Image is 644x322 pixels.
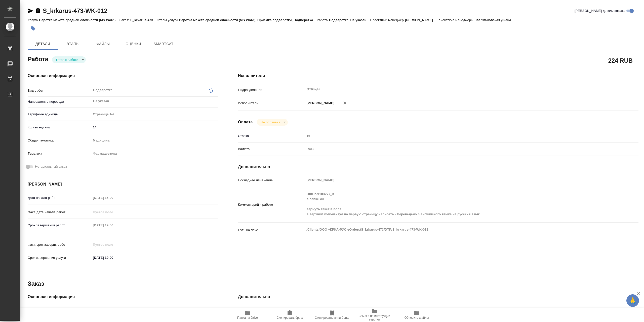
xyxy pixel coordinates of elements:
[28,125,91,130] p: Кол-во единиц
[61,41,85,47] span: Этапы
[315,316,349,319] span: Скопировать мини-бриф
[28,223,91,228] p: Срок завершения работ
[28,8,34,14] button: Скопировать ссылку для ЯМессенджера
[317,18,329,22] p: Работа
[305,225,605,234] textarea: /Clients/ООО «КРКА-РУС»/Orders/S_krkarus-473/DTP/S_krkarus-473-WK-012
[575,8,625,13] span: [PERSON_NAME] детали заказа
[91,254,135,261] input: ✎ Введи что-нибудь
[55,58,80,62] button: Готов к работе
[28,112,91,117] p: Тарифные единицы
[238,164,638,170] h4: Дополнительно
[437,18,475,22] p: Клиентские менеджеры
[28,195,91,200] p: Дата начала работ
[91,222,135,229] input: Пустое поле
[238,178,305,183] p: Последнее изменение
[130,18,157,22] p: S_krkarus-473
[238,228,305,233] p: Путь на drive
[28,54,48,63] h2: Работа
[226,308,269,322] button: Папка на Drive
[151,41,176,47] span: SmartCat
[35,164,67,169] span: Нотариальный заказ
[608,56,633,65] h2: 224 RUB
[305,132,605,139] input: Пустое поле
[28,280,44,288] h2: Заказ
[28,23,39,34] button: Добавить тэг
[119,18,130,22] p: Заказ:
[269,308,311,322] button: Скопировать бриф
[628,295,637,306] span: 🙏
[91,307,218,314] input: Пустое поле
[31,41,55,47] span: Детали
[238,133,305,138] p: Ставка
[405,316,429,319] span: Обновить файлы
[626,294,639,307] button: 🙏
[91,136,218,145] div: Медицина
[238,202,305,207] p: Комментарий к работе
[179,18,317,22] p: Верстка макета средней сложности (MS Word), Приемка подверстки, Подверстка
[91,110,218,119] div: Страница А4
[28,99,91,104] p: Направление перевода
[238,87,305,92] p: Подразделение
[28,73,218,79] h4: Основная информация
[238,119,253,125] h4: Оплата
[405,18,437,22] p: [PERSON_NAME]
[259,120,282,124] button: Не оплачена
[28,181,218,187] h4: [PERSON_NAME]
[28,138,91,143] p: Общая тематика
[276,316,303,319] span: Скопировать бриф
[305,190,605,219] textarea: OutCorr103277_3 в папке ин вернуть текст в поля в верхний колонтитул на первую страницу написать ...
[238,147,305,152] p: Валюта
[339,97,350,109] button: Удалить исполнителя
[356,314,392,321] span: Ссылка на инструкции верстки
[305,176,605,184] input: Пустое поле
[238,101,305,106] p: Исполнитель
[43,7,107,14] a: S_krkarus-473-WK-012
[238,73,638,79] h4: Исполнители
[39,18,119,22] p: Верстка макета средней сложности (MS Word)
[305,307,605,314] input: Пустое поле
[257,119,288,126] div: Готов к работе
[91,149,218,158] div: Фармацевтика
[52,56,86,63] div: Готов к работе
[305,101,334,106] p: [PERSON_NAME]
[353,308,395,322] button: Ссылка на инструкции верстки
[475,18,515,22] p: Звержановская Диана
[121,41,145,47] span: Оценки
[370,18,405,22] p: Проектный менеджер
[91,208,135,216] input: Пустое поле
[305,145,605,153] div: RUB
[91,124,218,131] input: ✎ Введи что-нибудь
[329,18,370,22] p: Подверстка, Не указан
[28,18,39,22] p: Услуга
[28,88,91,93] p: Вид работ
[91,41,115,47] span: Файлы
[91,241,135,248] input: Пустое поле
[311,308,353,322] button: Скопировать мини-бриф
[28,151,91,156] p: Тематика
[91,194,135,201] input: Пустое поле
[28,255,91,260] p: Срок завершения услуги
[35,8,41,14] button: Скопировать ссылку
[28,294,218,300] h4: Основная информация
[237,316,258,319] span: Папка на Drive
[157,18,179,22] p: Этапы услуги
[28,242,91,247] p: Факт. срок заверш. работ
[238,294,638,300] h4: Дополнительно
[395,308,438,322] button: Обновить файлы
[28,210,91,215] p: Факт. дата начала работ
